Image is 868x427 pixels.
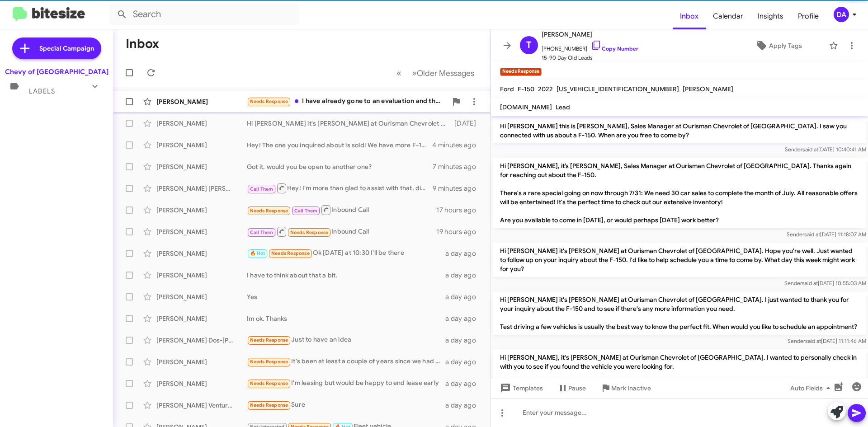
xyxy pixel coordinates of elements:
button: Pause [550,380,593,396]
div: I have to think about that a bit. [247,271,445,280]
span: Needs Response [271,250,310,256]
span: Needs Response [250,380,288,386]
p: Hi [PERSON_NAME] it's [PERSON_NAME] at Ourisman Chevrolet of [GEOGRAPHIC_DATA]. Hope you're well.... [493,243,866,277]
span: [PERSON_NAME] [542,29,638,40]
span: 2022 [538,85,553,93]
a: Insights [750,3,791,29]
div: 7 minutes ago [433,162,483,171]
button: Next [406,64,480,82]
a: Calendar [706,3,750,29]
span: Pause [568,380,586,396]
div: Yes [247,292,445,301]
span: » [412,67,417,79]
div: [DATE] [450,119,483,128]
span: Ford [500,85,514,93]
div: Just to have an idea [247,335,445,345]
a: Profile [791,3,826,29]
span: F-150 [518,85,534,93]
span: Labels [29,87,55,95]
p: Hi [PERSON_NAME], it's [PERSON_NAME] at Ourisman Chevrolet of [GEOGRAPHIC_DATA]. I wanted to pers... [493,349,866,393]
p: Hi [PERSON_NAME] this is [PERSON_NAME], Sales Manager at Ourisman Chevrolet of [GEOGRAPHIC_DATA].... [493,118,866,143]
span: [DOMAIN_NAME] [500,103,552,111]
span: Call Them [250,230,274,235]
a: Inbox [673,3,706,29]
p: Hi [PERSON_NAME], it’s [PERSON_NAME], Sales Manager at Ourisman Chevrolet of [GEOGRAPHIC_DATA]. T... [493,158,866,228]
span: Call Them [294,208,318,214]
small: Needs Response [500,68,542,76]
span: said at [804,231,820,238]
div: Inbound Call [247,204,436,216]
div: [PERSON_NAME] [156,97,247,106]
div: [PERSON_NAME] [156,314,247,323]
div: 19 hours ago [436,227,483,236]
button: Templates [491,380,550,396]
span: Call Them [250,186,274,192]
span: Needs Response [250,359,288,365]
div: a day ago [445,379,483,388]
div: Sure [247,400,445,410]
span: said at [805,338,821,344]
span: [PHONE_NUMBER] [542,40,638,53]
span: said at [802,146,818,153]
div: Ok [DATE] at 10:30 I'll be there [247,248,445,258]
div: [PERSON_NAME] [156,357,247,366]
div: a day ago [445,292,483,301]
button: Apply Tags [732,38,825,54]
span: Older Messages [417,68,474,78]
span: [US_VEHICLE_IDENTIFICATION_NUMBER] [557,85,679,93]
div: a day ago [445,401,483,410]
div: Chevy of [GEOGRAPHIC_DATA] [5,67,108,76]
div: [PERSON_NAME] [156,379,247,388]
div: [PERSON_NAME] [PERSON_NAME] [156,184,247,193]
input: Search [109,4,299,25]
div: Im ok. Thanks [247,314,445,323]
span: Templates [498,380,543,396]
span: Sender [DATE] 11:18:07 AM [787,231,866,238]
div: [PERSON_NAME] [156,271,247,280]
span: Sender [DATE] 10:40:41 AM [785,146,866,153]
span: Auto Fields [790,380,834,396]
div: [PERSON_NAME] Ventures [156,401,247,410]
div: [PERSON_NAME] [156,162,247,171]
span: Sender [DATE] 10:55:03 AM [784,280,866,286]
button: DA [826,7,858,22]
span: Apply Tags [769,38,802,54]
span: Needs Response [290,230,329,235]
span: Needs Response [250,208,288,214]
div: a day ago [445,271,483,280]
span: [PERSON_NAME] [683,85,733,93]
span: Needs Response [250,402,288,408]
div: a day ago [445,314,483,323]
span: Sender [DATE] 11:11:46 AM [788,338,866,344]
div: [PERSON_NAME] [156,227,247,236]
span: Needs Response [250,337,288,343]
div: 17 hours ago [436,206,483,215]
div: Hi [PERSON_NAME] it's [PERSON_NAME] at Ourisman Chevrolet of [GEOGRAPHIC_DATA]. Just wanted to fo... [247,119,450,128]
span: T [526,38,532,52]
div: [PERSON_NAME] [156,206,247,215]
span: « [396,67,401,79]
div: [PERSON_NAME] [156,249,247,258]
div: Hey! I'm more than glad to assist with that, did she run your credit? [247,183,433,194]
button: Mark Inactive [593,380,658,396]
span: 🔥 Hot [250,250,265,256]
div: a day ago [445,249,483,258]
div: DA [834,7,849,22]
div: Hey! The one you inquired about is sold! We have more F-150 but not raptor [247,141,432,150]
span: Lead [556,103,570,111]
div: a day ago [445,357,483,366]
span: Mark Inactive [611,380,651,396]
span: Special Campaign [39,44,94,53]
div: [PERSON_NAME] [156,141,247,150]
nav: Page navigation example [392,64,480,82]
button: Auto Fields [783,380,841,396]
h1: Inbox [126,37,159,51]
div: Inbound Call [247,226,436,237]
span: 15-90 Day Old Leads [542,53,638,62]
div: [PERSON_NAME] Dos-[PERSON_NAME] [156,336,247,345]
button: Previous [391,64,407,82]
